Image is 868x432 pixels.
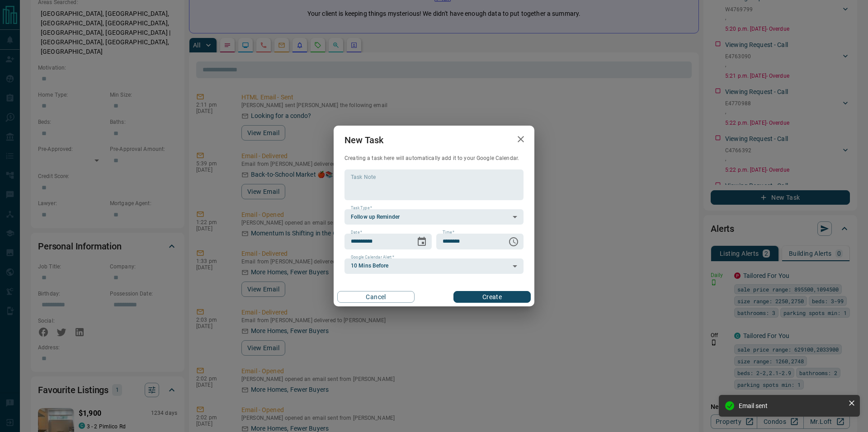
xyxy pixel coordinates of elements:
button: Choose date, selected date is Oct 30, 2025 [413,233,431,251]
label: Date [351,230,362,235]
label: Time [443,230,454,235]
button: Cancel [337,291,415,303]
button: Choose time, selected time is 6:00 AM [505,233,523,251]
div: 10 Mins Before [344,258,524,274]
h2: New Task [334,126,394,155]
button: Create [453,291,531,303]
label: Google Calendar Alert [351,254,394,260]
div: Email sent [739,402,844,409]
p: Creating a task here will automatically add it to your Google Calendar. [344,155,524,162]
label: Task Type [351,205,372,211]
div: Follow up Reminder [344,209,524,225]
